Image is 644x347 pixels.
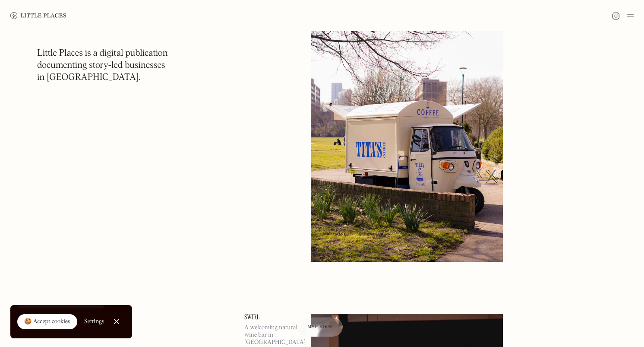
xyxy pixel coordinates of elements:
[308,325,333,329] span: Map view
[24,318,70,326] div: 🍪 Accept cookies
[84,312,104,331] a: Settings
[297,318,343,337] a: Map view
[84,318,104,325] div: Settings
[244,314,300,321] a: Swirl
[17,314,77,330] a: 🍪 Accept cookies
[108,313,125,330] a: Close Cookie Popup
[37,48,168,84] h1: Little Places is a digital publication documenting story-led businesses in [GEOGRAPHIC_DATA].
